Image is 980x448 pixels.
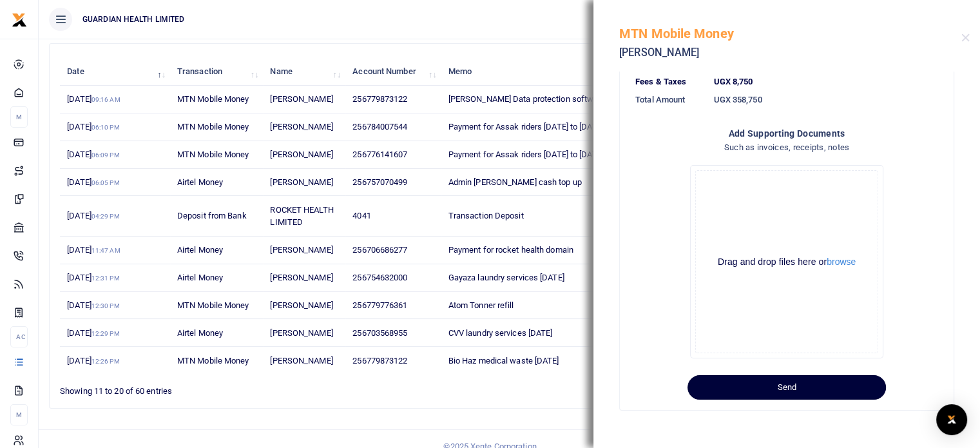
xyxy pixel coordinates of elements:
[10,106,28,128] li: M
[67,122,119,131] span: [DATE]
[270,245,332,255] span: [PERSON_NAME]
[352,150,407,159] span: 256776141607
[687,375,886,400] button: Send
[630,75,709,88] dt: Fees & Taxes
[67,300,119,310] span: [DATE]
[961,34,970,42] button: Close
[448,245,573,255] span: Payment for rocket health domain
[91,247,120,254] small: 11:47 AM
[91,330,120,337] small: 12:29 PM
[177,300,249,310] span: MTN Mobile Money
[696,256,878,268] div: Drag and drop files here or
[352,122,407,131] span: 256784007544
[270,177,332,187] span: [PERSON_NAME]
[177,328,223,338] span: Airtel Money
[91,179,120,186] small: 06:05 PM
[270,328,332,338] span: [PERSON_NAME]
[177,356,249,365] span: MTN Mobile Money
[448,94,606,104] span: [PERSON_NAME] Data protection software
[77,14,189,25] span: GUARDIAN HEALTH LIMITED
[690,165,883,358] div: File Uploader
[448,211,524,220] span: Transaction Deposit
[270,122,332,131] span: [PERSON_NAME]
[635,95,704,105] h6: Total Amount
[67,356,119,365] span: [DATE]
[91,358,120,365] small: 12:26 PM
[270,300,332,310] span: [PERSON_NAME]
[177,150,249,159] span: MTN Mobile Money
[635,126,938,141] h4: Add supporting Documents
[352,211,370,220] span: 4041
[170,58,263,86] th: Transaction: activate to sort column ascending
[448,177,582,187] span: Admin [PERSON_NAME] cash top up
[352,245,407,255] span: 256706686277
[12,12,27,28] img: logo-small
[91,213,120,220] small: 04:29 PM
[91,302,120,309] small: 12:30 PM
[67,177,119,187] span: [DATE]
[619,46,961,59] h5: [PERSON_NAME]
[91,151,120,159] small: 06:09 PM
[177,211,247,220] span: Deposit from Bank
[177,94,249,104] span: MTN Mobile Money
[91,96,120,103] small: 09:16 AM
[352,300,407,310] span: 256779776361
[635,141,938,155] h4: Such as invoices, receipts, notes
[448,356,559,365] span: Bio Haz medical waste [DATE]
[177,245,223,255] span: Airtel Money
[67,328,119,338] span: [DATE]
[263,58,345,86] th: Name: activate to sort column ascending
[67,211,119,220] span: [DATE]
[67,94,120,104] span: [DATE]
[177,273,223,282] span: Airtel Money
[67,273,119,282] span: [DATE]
[448,150,604,159] span: Payment for Assak riders [DATE] to [DATE]
[441,58,668,86] th: Memo: activate to sort column ascending
[270,205,333,228] span: ROCKET HEALTH LIMITED
[714,75,753,88] label: UGX 8,750
[270,356,332,365] span: [PERSON_NAME]
[352,94,407,104] span: 256779873122
[827,257,856,266] button: browse
[10,326,28,347] li: Ac
[448,300,514,310] span: Atom Tonner refill
[352,177,407,187] span: 256757070499
[270,94,332,104] span: [PERSON_NAME]
[352,273,407,282] span: 256754632000
[448,273,564,282] span: Gayaza laundry services [DATE]
[67,245,120,255] span: [DATE]
[619,26,961,41] h5: MTN Mobile Money
[10,404,28,425] li: M
[936,404,967,435] div: Open Intercom Messenger
[91,275,120,282] small: 12:31 PM
[60,58,170,86] th: Date: activate to sort column descending
[12,14,27,24] a: logo-small logo-large logo-large
[714,95,939,105] h6: UGX 358,750
[352,328,407,338] span: 256703568955
[345,58,441,86] th: Account Number: activate to sort column ascending
[91,124,120,131] small: 06:10 PM
[270,273,332,282] span: [PERSON_NAME]
[177,177,223,187] span: Airtel Money
[177,122,249,131] span: MTN Mobile Money
[60,378,429,398] div: Showing 11 to 20 of 60 entries
[448,328,553,338] span: CVV laundry services [DATE]
[270,150,332,159] span: [PERSON_NAME]
[448,122,604,131] span: Payment for Assak riders [DATE] to [DATE]
[352,356,407,365] span: 256779873122
[67,150,119,159] span: [DATE]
